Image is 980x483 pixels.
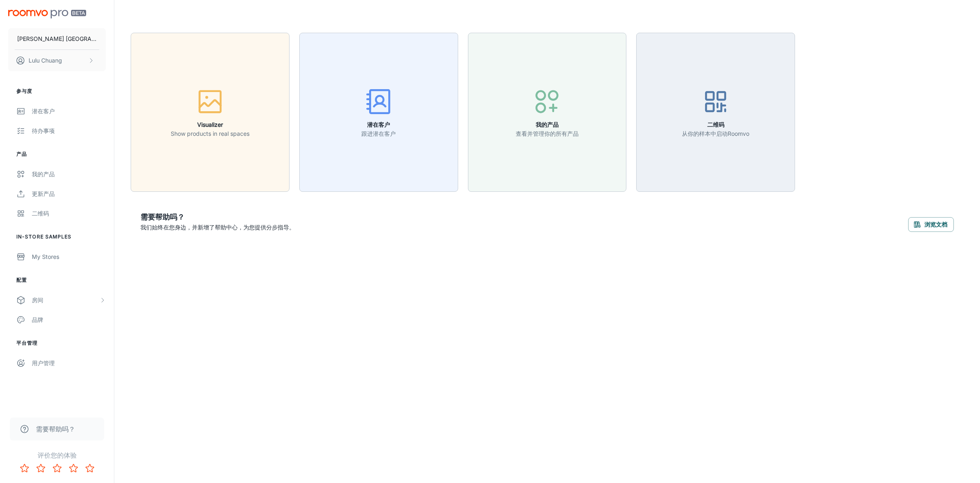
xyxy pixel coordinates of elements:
a: 浏览文档 [908,220,954,228]
img: Roomvo PRO Beta [8,10,86,18]
h6: 需要帮助吗？ [140,211,295,223]
div: My Stores [32,252,106,261]
h6: 我的产品 [516,120,579,129]
p: 我们始终在您身边，并新增了帮助中心，为您提供分步指导。 [140,223,295,232]
button: VisualizerShow products in real spaces [131,33,290,192]
div: 更新产品 [32,189,106,198]
div: 二维码 [32,209,106,218]
h6: 二维码 [682,120,749,129]
div: 潜在客户 [32,107,106,116]
p: [PERSON_NAME] [GEOGRAPHIC_DATA] [17,34,97,43]
a: 潜在客户跟进潜在客户 [299,108,458,116]
button: 浏览文档 [908,217,954,232]
button: 二维码从你的样本中启动Roomvo [636,33,795,192]
div: 待办事项 [32,126,106,135]
p: Show products in real spaces [171,129,249,138]
button: 潜在客户跟进潜在客户 [299,33,458,192]
p: 跟进潜在客户 [361,129,396,138]
a: 二维码从你的样本中启动Roomvo [636,108,795,116]
p: 从你的样本中启动Roomvo [682,129,749,138]
button: Lulu Chuang [8,50,106,71]
button: [PERSON_NAME] [GEOGRAPHIC_DATA] [8,28,106,49]
h6: 潜在客户 [361,120,396,129]
button: 我的产品查看并管理你的所有产品 [468,33,627,192]
p: 查看并管理你的所有产品 [516,129,579,138]
p: Lulu Chuang [29,56,62,65]
h6: Visualizer [171,120,249,129]
div: 我的产品 [32,170,106,179]
a: 我的产品查看并管理你的所有产品 [468,108,627,116]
